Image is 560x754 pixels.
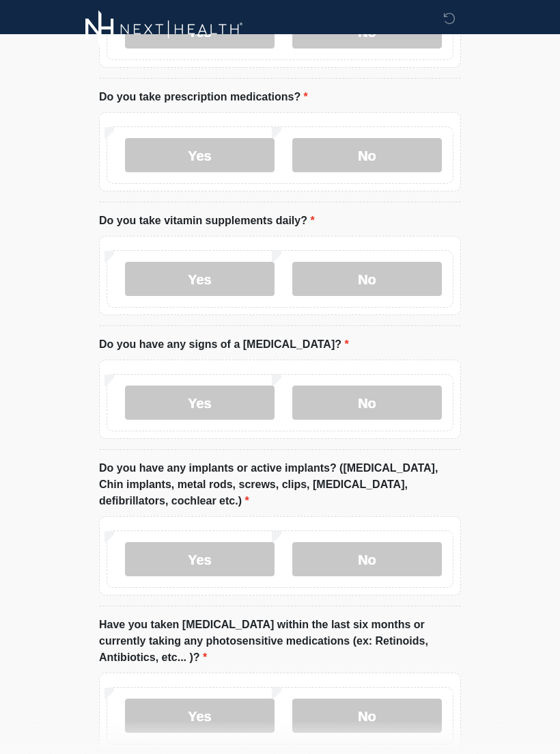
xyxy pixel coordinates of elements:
label: Do you have any implants or active implants? ([MEDICAL_DATA], Chin implants, metal rods, screws, ... [99,460,461,509]
label: Yes [125,386,275,420]
label: Do you take prescription medications? [99,89,308,105]
label: Have you taken [MEDICAL_DATA] within the last six months or currently taking any photosensitive m... [99,617,461,666]
label: Do you have any signs of a [MEDICAL_DATA]? [99,336,349,353]
label: Do you take vitamin supplements daily? [99,213,315,229]
label: Yes [125,542,275,576]
label: No [292,699,442,733]
label: No [292,386,442,420]
img: Next-Health Logo [85,10,243,48]
label: No [292,138,442,172]
label: No [292,542,442,576]
label: Yes [125,138,275,172]
label: Yes [125,699,275,733]
label: Yes [125,262,275,296]
label: No [292,262,442,296]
